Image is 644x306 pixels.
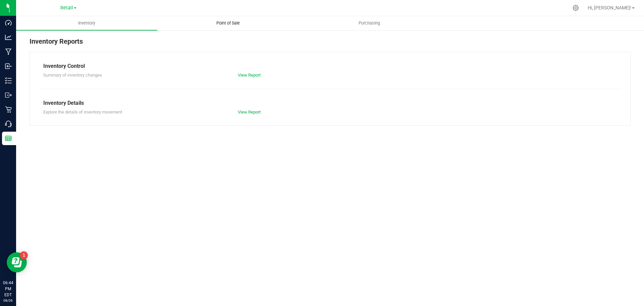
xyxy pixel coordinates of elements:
span: Point of Sale [207,20,249,26]
span: Purchasing [350,20,389,26]
a: Point of Sale [157,16,299,30]
span: Summary of inventory changes [43,73,102,78]
span: Inventory [69,20,104,26]
inline-svg: Outbound [5,92,12,98]
div: Manage settings [572,5,580,11]
div: Inventory Reports [30,36,631,52]
span: Hi, [PERSON_NAME]! [588,5,631,10]
inline-svg: Inbound [5,63,12,70]
div: Inventory Details [43,99,617,107]
p: 08/26 [3,298,13,303]
inline-svg: Manufacturing [5,48,12,55]
a: View Report [238,110,261,115]
p: 06:44 PM EDT [3,280,13,298]
iframe: Resource center [7,252,27,272]
inline-svg: Dashboard [5,19,12,26]
span: Explore the details of inventory movement [43,110,122,115]
div: Inventory Control [43,62,617,70]
inline-svg: Retail [5,106,12,113]
inline-svg: Inventory [5,77,12,84]
span: Retail [60,5,73,11]
iframe: Resource center unread badge [20,251,28,259]
a: View Report [238,73,261,78]
inline-svg: Reports [5,135,12,142]
a: Inventory [16,16,157,30]
inline-svg: Analytics [5,34,12,41]
inline-svg: Call Center [5,121,12,127]
a: Purchasing [299,16,440,30]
